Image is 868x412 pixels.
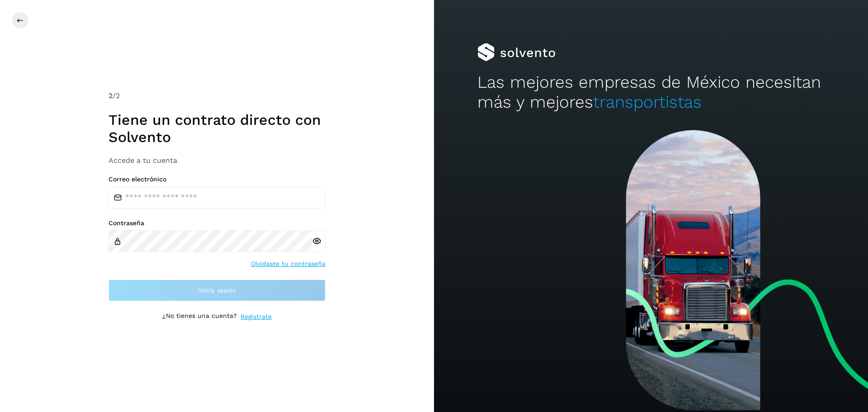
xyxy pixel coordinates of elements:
span: Inicia sesión [198,287,236,294]
label: Contraseña [108,219,325,227]
h3: Accede a tu cuenta [108,156,325,165]
div: /2 [108,90,325,101]
a: Regístrate [241,312,272,322]
h1: Tiene un contrato directo con Solvento [108,111,325,146]
a: Olvidaste tu contraseña [251,259,325,269]
label: Correo electrónico [108,175,325,183]
h2: Las mejores empresas de México necesitan más y mejores [477,72,825,113]
p: ¿No tienes una cuenta? [162,312,237,322]
span: transportistas [593,92,702,112]
button: Inicia sesión [108,279,325,301]
span: 2 [108,91,113,100]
